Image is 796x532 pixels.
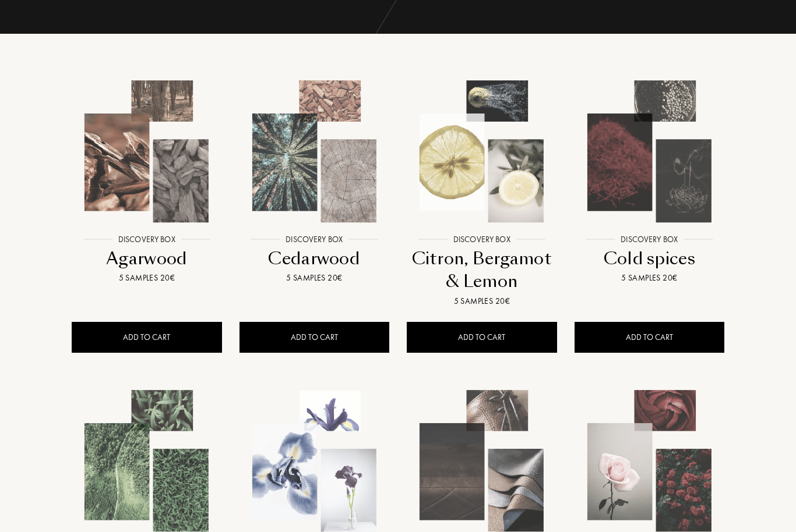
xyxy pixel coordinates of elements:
div: ADD TO CART [575,322,725,353]
div: 5 samples 20€ [244,272,385,284]
div: ADD TO CART [407,322,557,353]
div: Citron, Bergamot & Lemon [411,247,552,293]
div: Agarwood [76,247,217,270]
img: Citron, Bergamot & Lemon [406,76,557,227]
div: Cold spices [579,247,720,270]
div: Cedarwood [244,247,385,270]
img: Cold spices [574,76,725,227]
img: Cedarwood [239,76,390,227]
div: 5 samples 20€ [76,272,217,284]
div: 5 samples 20€ [579,272,720,284]
div: ADD TO CART [72,322,222,353]
div: ADD TO CART [239,322,390,353]
div: 5 samples 20€ [411,295,552,307]
img: Agarwood [71,76,222,227]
